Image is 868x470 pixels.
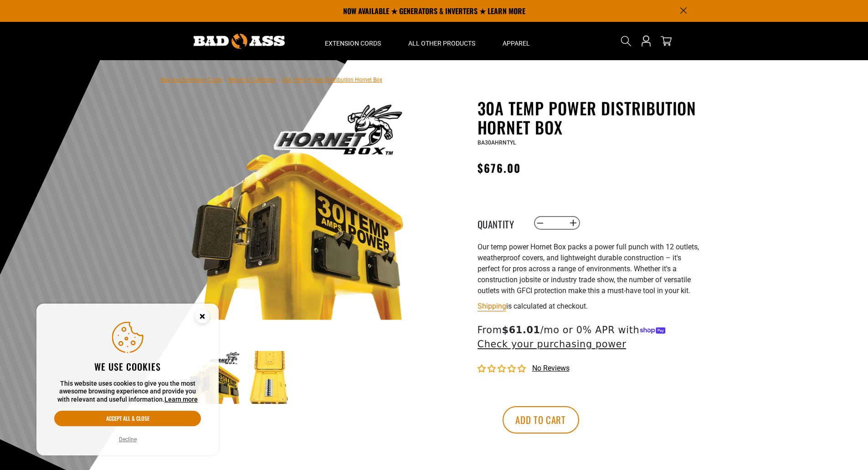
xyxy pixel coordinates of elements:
[478,139,516,146] span: BA30AHRNTYL
[503,39,530,47] span: Apparel
[478,243,699,295] span: Our temp power Hornet Box packs a power full punch with 12 outlets, weatherproof covers, and ligh...
[478,302,506,310] a: Shipping
[408,39,475,47] span: All Other Products
[619,34,633,48] summary: Search
[116,435,139,444] button: Decline
[478,217,523,229] label: Quantity
[282,77,382,83] span: 30A Temp Power Distribution Hornet Box
[161,74,382,85] nav: breadcrumbs
[503,406,579,434] button: Add to cart
[532,364,570,372] span: No reviews
[224,77,226,83] span: ›
[194,34,285,49] img: Bad Ass Extension Cords
[325,39,381,47] span: Extension Cords
[395,22,489,60] summary: All Other Products
[478,160,521,176] span: $676.00
[36,304,219,456] aside: Cookie Consent
[489,22,544,60] summary: Apparel
[311,22,395,60] summary: Extension Cords
[478,98,701,137] h1: 30A Temp Power Distribution Hornet Box
[278,77,280,83] span: ›
[478,365,528,373] span: 0.00 stars
[228,77,276,83] a: Return to Collection
[161,77,222,83] a: Bad Ass Extension Cords
[54,361,201,372] h2: We use cookies
[54,380,201,404] p: This website uses cookies to give you the most awesome browsing experience and provide you with r...
[164,396,198,403] a: Learn more
[54,411,201,426] button: Accept all & close
[478,300,701,312] div: is calculated at checkout.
